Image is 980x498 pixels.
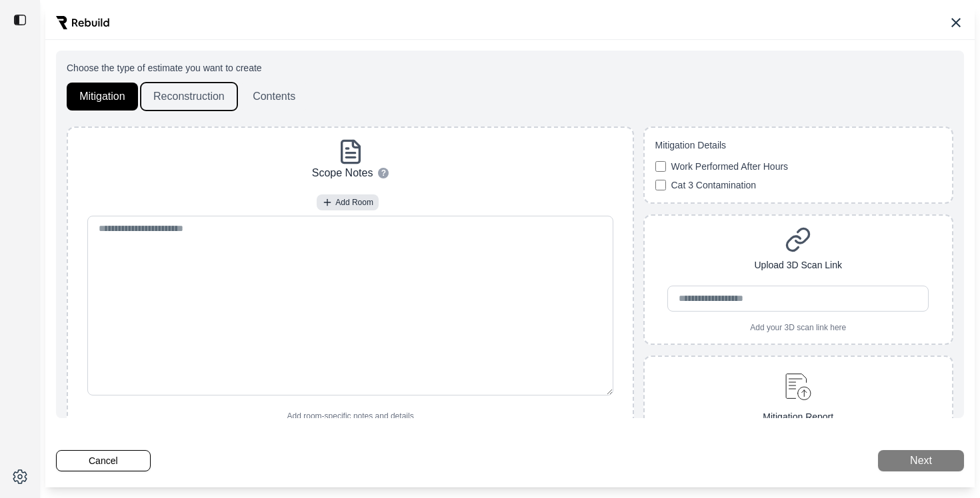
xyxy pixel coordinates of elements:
[240,83,308,111] button: Contents
[13,13,27,27] img: toggle sidebar
[655,161,666,172] input: Work Performed After Hours
[779,368,817,405] img: upload-document.svg
[754,258,842,272] p: Upload 3D Scan Link
[56,450,151,471] button: Cancel
[335,197,373,208] span: Add Room
[312,165,373,181] p: Scope Notes
[671,178,757,192] span: Cat 3 Contamination
[381,168,386,178] span: ?
[141,83,237,111] button: Reconstruction
[763,410,833,424] p: Mitigation Report
[655,180,666,190] input: Cat 3 Contamination
[56,16,109,29] img: Rebuild
[67,61,953,75] p: Choose the type of estimate you want to create
[750,322,846,333] p: Add your 3D scan link here
[287,411,414,421] p: Add room-specific notes and details
[317,194,379,210] button: Add Room
[671,160,789,173] span: Work Performed After Hours
[67,83,138,111] button: Mitigation
[655,138,942,152] p: Mitigation Details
